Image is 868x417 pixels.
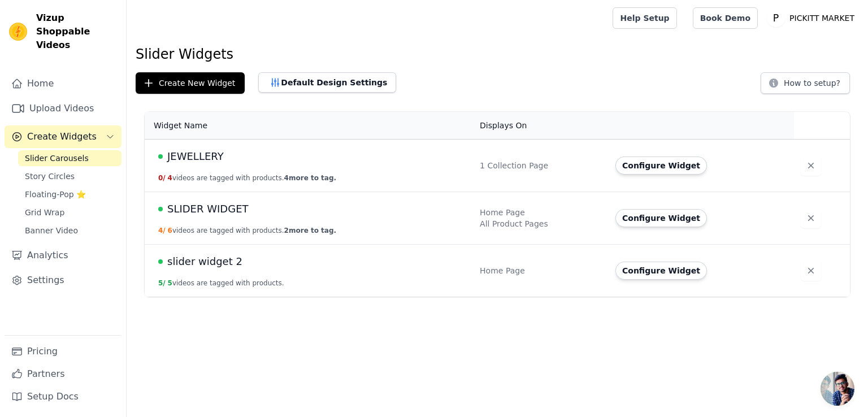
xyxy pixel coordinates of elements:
a: Grid Wrap [18,205,121,220]
a: Help Setup [613,7,676,29]
a: Partners [5,363,121,385]
span: 2 more to tag. [284,227,336,234]
a: Banner Video [18,223,121,238]
span: Story Circles [25,171,75,182]
span: 5 [168,279,172,287]
span: Live Published [158,259,163,264]
span: 4 more to tag. [284,174,336,182]
img: Vizup [9,23,27,41]
button: 0/ 4videos are tagged with products.4more to tag. [158,173,336,183]
div: Home Page [480,207,602,218]
button: 5/ 5videos are tagged with products. [158,279,284,288]
button: Configure Widget [615,157,707,175]
a: How to setup? [761,80,850,91]
span: Floating-Pop ⭐ [25,189,86,200]
span: 6 [168,227,172,234]
div: Home Page [480,265,602,276]
a: Floating-Pop ⭐ [18,186,121,202]
button: Delete widget [801,155,821,176]
span: 4 / [158,227,166,234]
div: 1 Collection Page [480,160,602,171]
button: Default Design Settings [258,72,396,93]
span: Grid Wrap [25,207,64,218]
span: JEWELLERY [167,149,224,164]
th: Widget Name [145,112,473,140]
span: 4 [168,174,172,182]
a: Book Demo [693,7,758,29]
button: Configure Widget [615,262,707,280]
button: 4/ 6videos are tagged with products.2more to tag. [158,226,336,235]
a: Slider Carousels [18,150,121,166]
button: Create New Widget [136,72,245,94]
a: Setup Docs [5,385,121,408]
div: Open chat [821,372,854,406]
span: Slider Carousels [25,153,89,164]
button: Delete widget [801,260,821,281]
span: 5 / [158,279,166,287]
span: Banner Video [25,225,78,236]
a: Analytics [5,244,121,267]
button: How to setup? [761,72,850,94]
a: Home [5,72,121,95]
span: SLIDER WIDGET [167,201,249,217]
button: P PICKITT MARKET [767,8,859,28]
span: slider widget 2 [167,254,242,270]
h1: Slider Widgets [136,45,859,63]
a: Upload Videos [5,97,121,120]
div: All Product Pages [480,218,602,229]
span: Create Widgets [27,130,97,144]
th: Displays On [473,112,609,140]
button: Create Widgets [5,125,121,148]
span: Vizup Shoppable Videos [36,11,117,52]
text: P [773,12,779,24]
span: Live Published [158,154,163,159]
span: 0 / [158,174,166,182]
a: Story Circles [18,168,121,184]
button: Configure Widget [615,209,707,227]
p: PICKITT MARKET [785,8,859,28]
button: Delete widget [801,208,821,228]
a: Settings [5,269,121,292]
span: Live Published [158,207,163,211]
a: Pricing [5,340,121,363]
